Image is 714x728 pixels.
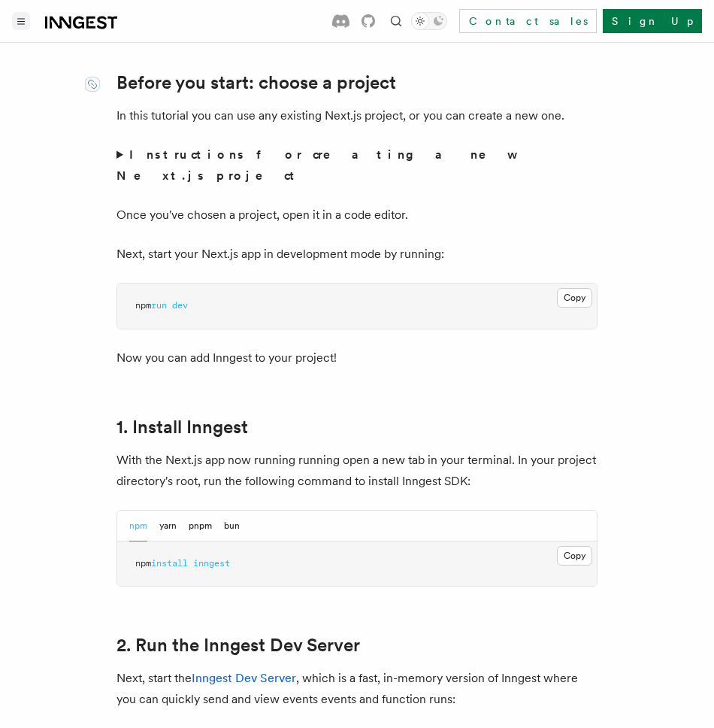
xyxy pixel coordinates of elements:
a: Contact sales [459,9,597,33]
span: npm [135,558,151,569]
span: run [151,300,167,311]
p: With the Next.js app now running running open a new tab in your terminal. In your project directo... [116,450,598,492]
button: Toggle dark mode [411,12,447,30]
p: Now you can add Inngest to your project! [116,347,598,369]
button: pnpm [189,511,212,541]
span: dev [172,300,188,311]
button: Toggle navigation [12,12,30,30]
a: 2. Run the Inngest Dev Server [116,635,360,656]
a: 1. Install Inngest [116,417,248,438]
p: Next, start the , which is a fast, in-memory version of Inngest where you can quickly send and vi... [116,668,598,710]
a: Before you start: choose a project [116,72,396,93]
summary: Instructions for creating a new Next.js project [116,144,598,187]
button: npm [129,511,147,541]
button: Copy [557,546,592,566]
a: Sign Up [603,9,702,33]
span: npm [135,300,151,311]
strong: Instructions for creating a new Next.js project [116,147,513,183]
span: install [151,558,188,569]
button: bun [224,511,240,541]
a: Inngest Dev Server [192,671,296,685]
button: Find something... [387,12,405,30]
p: In this tutorial you can use any existing Next.js project, or you can create a new one. [116,105,598,126]
p: Next, start your Next.js app in development mode by running: [116,244,598,265]
p: Once you've chosen a project, open it in a code editor. [116,205,598,226]
span: inngest [193,558,230,569]
button: yarn [159,511,177,541]
button: Copy [557,288,592,308]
